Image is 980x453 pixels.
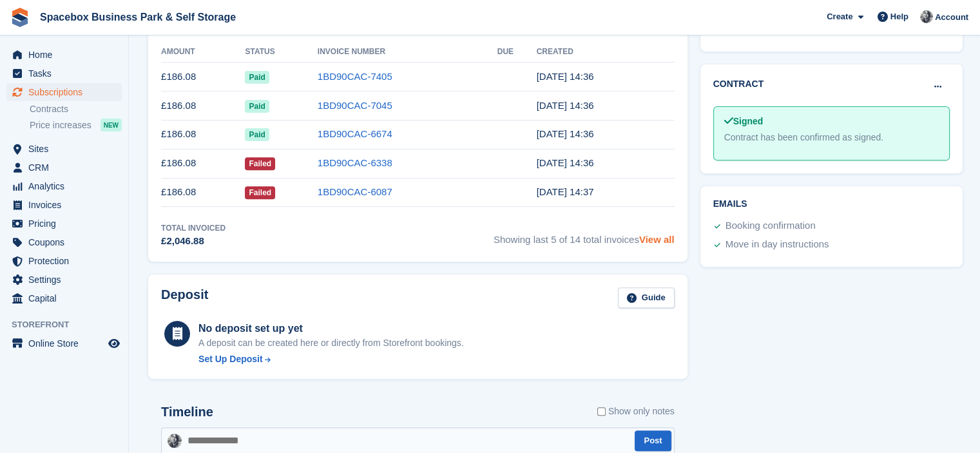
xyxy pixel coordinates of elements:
img: SUDIPTA VIRMANI [168,434,182,448]
div: Total Invoiced [161,222,226,234]
td: £186.08 [161,149,245,178]
span: Tasks [28,64,106,82]
a: menu [6,196,122,214]
div: Move in day instructions [725,237,829,253]
span: Pricing [28,215,106,233]
span: Home [28,46,106,64]
span: Account [935,11,968,24]
a: menu [6,64,122,82]
span: Create [827,10,852,23]
td: £186.08 [161,178,245,207]
span: Subscriptions [28,83,106,101]
a: menu [6,83,122,101]
a: 1BD90CAC-6087 [318,186,392,197]
div: Booking confirmation [725,218,816,234]
a: menu [6,46,122,64]
span: Paid [245,100,269,113]
p: A deposit can be created here or directly from Storefront bookings. [198,336,464,350]
span: Analytics [28,177,106,195]
a: Price increases NEW [30,118,122,132]
a: 1BD90CAC-6674 [318,128,392,139]
a: menu [6,252,122,270]
a: menu [6,140,122,158]
span: Price increases [30,119,91,131]
time: 2025-04-15 13:37:00 UTC [537,186,594,197]
img: stora-icon-8386f47178a22dfd0bd8f6a31ec36ba5ce8667c1dd55bd0f319d3a0aa187defe.svg [10,8,30,27]
span: Invoices [28,196,106,214]
span: Help [890,10,908,23]
div: NEW [101,119,122,131]
th: Amount [161,42,245,63]
span: Protection [28,252,106,270]
span: Paid [245,71,269,84]
span: Capital [28,289,106,307]
a: menu [6,215,122,233]
a: Preview store [106,336,122,351]
span: Paid [245,128,269,141]
a: View all [639,234,675,245]
span: Showing last 5 of 14 total invoices [494,222,675,249]
td: £186.08 [161,63,245,92]
h2: Emails [713,199,950,209]
th: Due [497,42,537,63]
time: 2025-06-15 13:36:37 UTC [537,128,594,139]
button: Post [635,430,671,452]
a: menu [6,177,122,195]
td: £186.08 [161,92,245,120]
a: menu [6,159,122,177]
time: 2025-08-15 13:36:54 UTC [537,71,594,82]
th: Invoice Number [318,42,497,63]
div: Set Up Deposit [198,352,263,366]
span: CRM [28,159,106,177]
a: 1BD90CAC-7405 [318,71,392,82]
span: Sites [28,140,106,158]
th: Status [245,42,317,63]
a: menu [6,334,122,352]
label: Show only notes [597,405,675,418]
time: 2025-07-15 13:36:22 UTC [537,100,594,111]
span: Settings [28,271,106,289]
th: Created [537,42,675,63]
span: Failed [245,186,275,199]
input: Show only notes [597,405,606,418]
div: £2,046.88 [161,234,226,249]
img: SUDIPTA VIRMANI [920,10,933,23]
a: menu [6,289,122,307]
h2: Contract [713,77,764,91]
a: Guide [618,287,675,309]
h2: Deposit [161,287,208,309]
span: Coupons [28,233,106,251]
time: 2025-05-15 13:36:55 UTC [537,157,594,168]
a: Contracts [30,103,122,115]
div: Signed [724,115,939,128]
span: Failed [245,157,275,170]
a: 1BD90CAC-7045 [318,100,392,111]
h2: Timeline [161,405,213,419]
td: £186.08 [161,120,245,149]
span: Online Store [28,334,106,352]
a: menu [6,233,122,251]
a: Spacebox Business Park & Self Storage [35,6,241,28]
a: 1BD90CAC-6338 [318,157,392,168]
a: menu [6,271,122,289]
a: Set Up Deposit [198,352,464,366]
div: No deposit set up yet [198,321,464,336]
div: Contract has been confirmed as signed. [724,131,939,144]
span: Storefront [12,318,128,331]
